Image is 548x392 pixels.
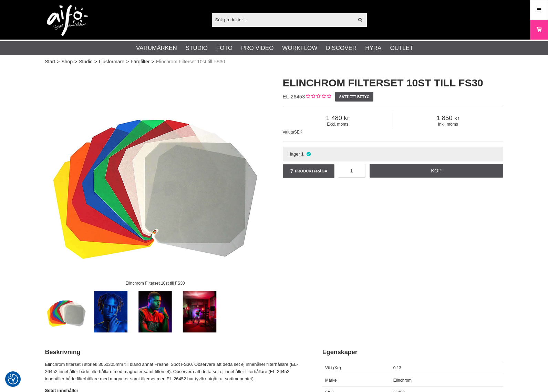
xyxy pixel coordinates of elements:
img: Color filter in use [90,291,132,332]
span: > [94,58,97,65]
a: Discover [326,44,356,53]
span: Inkl. moms [393,122,503,127]
div: Kundbetyg: 0 [305,93,331,100]
a: Sätt ett betyg [335,92,373,102]
span: Exkl. moms [283,122,393,127]
img: Color filter in use [134,291,176,332]
img: Elinchrom Filterset 10st till FS30 [45,69,266,289]
a: Varumärken [136,44,177,53]
span: EL-26453 [283,94,305,99]
span: Märke [325,378,337,383]
span: > [57,58,60,65]
span: 0.13 [393,365,401,370]
span: > [151,58,154,65]
a: Ljusformare [99,58,124,65]
img: Color filter in use [179,291,220,332]
a: Start [45,58,55,65]
span: SEK [294,130,302,135]
img: Elinchrom Filterset 10st till FS30 [45,291,87,332]
span: 1 850 [393,114,503,122]
span: 1 480 [283,114,393,122]
a: Outlet [390,44,413,53]
img: Revisit consent button [8,374,18,384]
a: Workflow [282,44,317,53]
span: > [126,58,129,65]
a: Studio [79,58,93,65]
a: Studio [186,44,208,53]
div: Elinchrom Filterset 10st till FS30 [120,277,190,289]
span: Vikt (Kg) [325,365,341,370]
button: Samtyckesinställningar [8,373,18,385]
a: Hyra [365,44,381,53]
h2: Beskrivning [45,348,305,357]
span: > [74,58,77,65]
span: Elinchrom [393,378,412,383]
a: Shop [61,58,73,65]
a: Köp [370,164,503,178]
h2: Egenskaper [322,348,503,357]
span: Valuta [283,130,294,135]
a: Pro Video [241,44,273,53]
h1: Elinchrom Filterset 10st till FS30 [283,76,503,90]
a: Foto [216,44,232,53]
span: 1 [301,151,304,157]
a: Produktfråga [283,164,334,178]
p: Elinchrom filterset i storlek 305x305mm till bland annat Fresnel Spot FS30. Observera att detta s... [45,361,305,382]
img: logo.png [47,5,88,36]
a: Färgfilter [131,58,149,65]
span: I lager [287,151,300,157]
input: Sök produkter ... [212,14,354,25]
span: Elinchrom Filterset 10st till FS30 [156,58,225,65]
i: I lager [306,151,311,157]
